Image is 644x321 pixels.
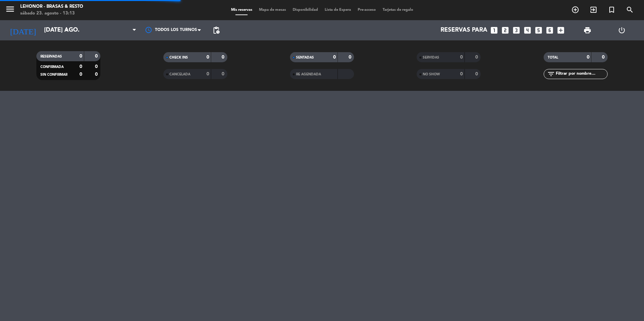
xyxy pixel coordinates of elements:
[571,6,579,14] i: add_circle_outline
[626,6,634,14] i: search
[608,6,616,14] i: turned_in_not
[212,26,220,34] span: pending_actions
[79,72,82,77] strong: 0
[545,26,554,35] i: looks_6
[523,26,532,35] i: looks_4
[333,55,336,60] strong: 0
[40,55,62,58] span: RESERVADAS
[602,55,606,60] strong: 0
[95,54,99,59] strong: 0
[354,8,379,12] span: Pre-acceso
[423,56,439,59] span: SERVIDAS
[169,73,190,76] span: CANCELADA
[20,10,83,17] div: sábado 23. agosto - 13:13
[95,72,99,77] strong: 0
[321,8,354,12] span: Lista de Espera
[5,4,15,16] button: menu
[40,73,67,76] span: SIN CONFIRMAR
[548,56,558,59] span: TOTAL
[490,26,498,35] i: looks_one
[583,26,591,34] span: print
[20,3,83,10] div: Lehonor - Brasas & Resto
[5,23,41,38] i: [DATE]
[605,20,639,40] div: LOG OUT
[349,55,353,60] strong: 0
[95,64,99,69] strong: 0
[206,72,209,76] strong: 0
[296,56,314,59] span: SENTADAS
[296,73,321,76] span: RE AGENDADA
[501,26,510,35] i: looks_two
[512,26,521,35] i: looks_3
[222,72,226,76] strong: 0
[555,70,607,78] input: Filtrar por nombre...
[547,70,555,78] i: filter_list
[441,27,487,34] span: Reservas para
[475,72,479,76] strong: 0
[556,26,565,35] i: add_box
[534,26,543,35] i: looks_5
[222,55,226,60] strong: 0
[589,6,598,14] i: exit_to_app
[79,64,82,69] strong: 0
[289,8,321,12] span: Disponibilidad
[423,73,440,76] span: NO SHOW
[40,65,64,69] span: CONFIRMADA
[169,56,188,59] span: CHECK INS
[379,8,417,12] span: Tarjetas de regalo
[256,8,289,12] span: Mapa de mesas
[587,55,589,60] strong: 0
[79,54,82,59] strong: 0
[206,55,209,60] strong: 0
[5,4,15,14] i: menu
[63,26,71,34] i: arrow_drop_down
[228,8,256,12] span: Mis reservas
[460,55,463,60] strong: 0
[618,26,626,34] i: power_settings_new
[460,72,463,76] strong: 0
[475,55,479,60] strong: 0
